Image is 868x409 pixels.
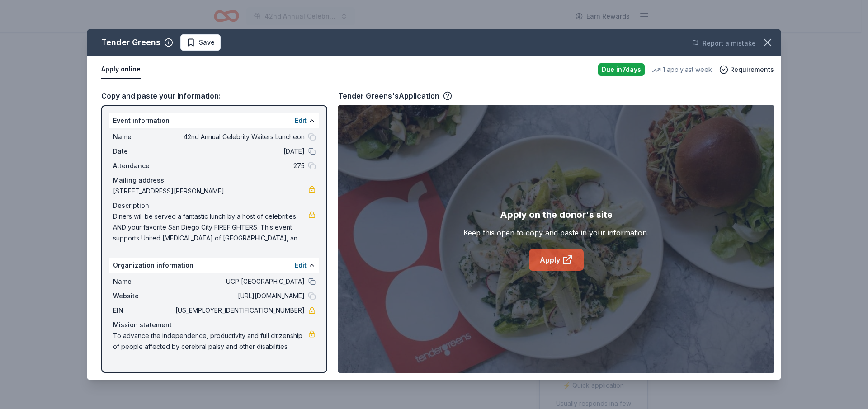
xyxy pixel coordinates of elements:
[113,330,308,352] span: To advance the independence, productivity and full citizenship of people affected by cerebral pal...
[463,227,649,238] div: Keep this open to copy and paste in your information.
[113,211,308,244] span: Diners will be served a fantastic lunch by a host of celebrities AND your favorite San Diego City...
[109,113,319,128] div: Event information
[174,132,305,142] span: 42nd Annual Celebrity Waiters Luncheon
[174,305,305,316] span: [US_EMPLOYER_IDENTIFICATION_NUMBER]
[295,115,307,126] button: Edit
[180,34,221,51] button: Save
[113,320,316,330] div: Mission statement
[101,35,160,50] div: Tender Greens
[113,200,316,211] div: Description
[113,276,174,287] span: Name
[295,260,307,271] button: Edit
[598,63,645,76] div: Due in 7 days
[113,186,308,197] span: [STREET_ADDRESS][PERSON_NAME]
[113,175,316,186] div: Mailing address
[113,132,174,142] span: Name
[199,37,215,48] span: Save
[338,90,452,102] div: Tender Greens's Application
[174,291,305,301] span: [URL][DOMAIN_NAME]
[719,64,774,75] button: Requirements
[529,249,584,271] a: Apply
[101,60,141,79] button: Apply online
[174,276,305,287] span: UCP [GEOGRAPHIC_DATA]
[113,291,174,301] span: Website
[113,160,174,171] span: Attendance
[500,207,613,222] div: Apply on the donor's site
[113,146,174,157] span: Date
[101,90,327,102] div: Copy and paste your information:
[174,146,305,157] span: [DATE]
[109,258,319,273] div: Organization information
[692,38,756,49] button: Report a mistake
[174,160,305,171] span: 275
[730,64,774,75] span: Requirements
[113,305,174,316] span: EIN
[652,64,712,75] div: 1 apply last week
